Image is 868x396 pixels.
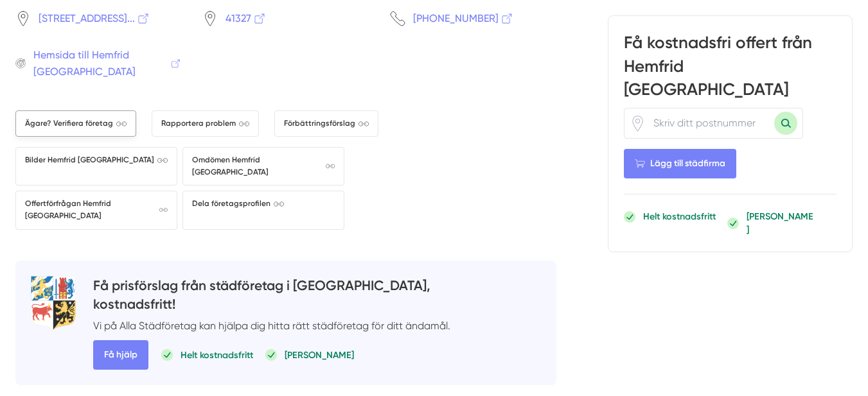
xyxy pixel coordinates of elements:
[624,149,736,178] : Lägg till städfirma
[226,10,267,26] span: 41327
[33,47,182,80] span: Hemsida till Hemfrid [GEOGRAPHIC_DATA]
[192,198,284,210] span: Dela företagsprofilen
[161,117,249,130] span: Rapportera problem
[774,112,797,135] button: Sök med postnummer
[643,210,716,223] p: Helt kostnadsfritt
[25,198,168,222] span: Offertförfrågan Hemfrid [GEOGRAPHIC_DATA]
[25,117,127,130] span: Ägare? Verifiera företag
[624,31,837,108] h3: Få kostnadsfri offert från Hemfrid [GEOGRAPHIC_DATA]
[646,108,774,138] input: Skriv ditt postnummer
[93,276,450,318] h4: Få prisförslag från städföretag i [GEOGRAPHIC_DATA], kostnadsfritt!
[747,210,815,236] p: [PERSON_NAME]
[181,349,253,361] p: Helt kostnadsfritt
[390,11,405,26] svg: Telefon
[274,110,378,137] a: Förbättringsförslag
[202,10,369,26] a: 41327
[15,110,136,137] a: Ägare? Verifiera företag
[152,110,259,137] a: Rapportera problem
[182,191,344,229] a: Dela företagsprofilen
[284,117,369,130] span: Förbättringsförslag
[25,154,168,166] span: Bilder Hemfrid [GEOGRAPHIC_DATA]
[182,147,344,185] a: Omdömen Hemfrid [GEOGRAPHIC_DATA]
[202,11,218,26] svg: Pin / Karta
[15,47,182,80] a: Hemsida till Hemfrid [GEOGRAPHIC_DATA]
[192,154,335,178] span: Omdömen Hemfrid [GEOGRAPHIC_DATA]
[630,115,646,131] svg: Pin / Karta
[39,10,150,26] span: [STREET_ADDRESS]...
[413,10,514,26] span: [PHONE_NUMBER]
[15,10,182,26] a: [STREET_ADDRESS]...
[390,10,556,26] a: [PHONE_NUMBER]
[15,191,177,229] a: Offertförfrågan Hemfrid [GEOGRAPHIC_DATA]
[630,115,646,131] span: Klicka för att använda din position.
[285,349,354,361] p: [PERSON_NAME]
[93,340,148,370] span: Få hjälp
[15,147,177,185] a: Bilder Hemfrid [GEOGRAPHIC_DATA]
[93,318,450,334] p: Vi på Alla Städföretag kan hjälpa dig hitta rätt städföretag för ditt ändamål.
[15,11,31,26] svg: Pin / Karta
